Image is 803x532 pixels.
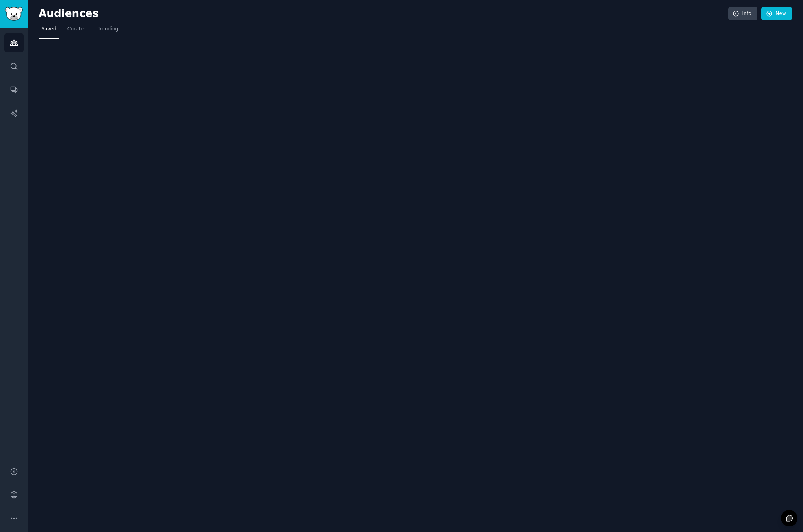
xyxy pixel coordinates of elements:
span: Saved [41,26,56,33]
h2: Audiences [39,7,728,20]
a: Info [728,7,757,20]
a: New [761,7,792,20]
span: Curated [67,26,87,33]
span: Trending [98,26,118,33]
a: Saved [39,23,59,39]
img: GummySearch logo [5,7,23,21]
a: Trending [95,23,121,39]
a: Curated [65,23,89,39]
